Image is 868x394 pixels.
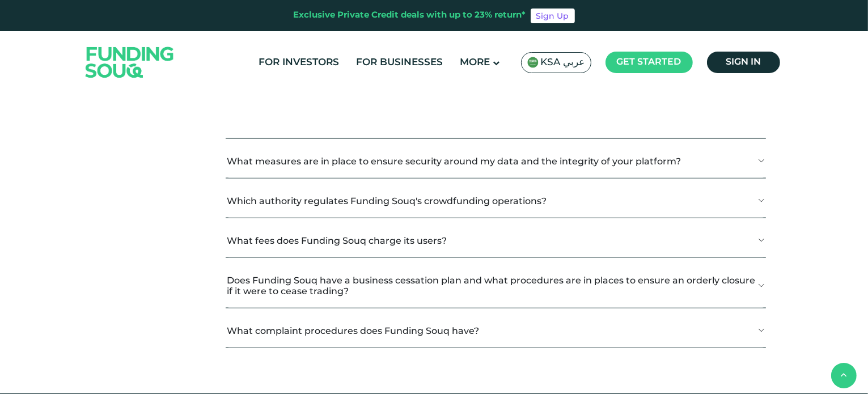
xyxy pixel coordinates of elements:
a: Sign in [707,52,780,73]
button: What fees does Funding Souq charge its users? [226,224,765,257]
button: Does Funding Souq have a business cessation plan and what procedures are in places to ensure an o... [226,264,765,308]
span: Get started [617,58,681,66]
button: Which authority regulates Funding Souq's crowdfunding operations? [226,184,765,218]
button: What measures are in place to ensure security around my data and the integrity of your platform? [226,145,765,178]
a: Sign Up [531,9,575,23]
img: SA Flag [527,57,539,68]
span: Sign in [726,58,761,66]
button: What complaint procedures does Funding Souq have? [226,314,765,348]
a: For Businesses [354,53,446,72]
button: back [831,363,857,388]
img: Logo [74,33,185,91]
span: KSA عربي [541,56,585,69]
span: More [460,58,490,67]
div: Exclusive Private Credit deals with up to 23% return* [294,9,526,22]
a: For Investors [256,53,342,72]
